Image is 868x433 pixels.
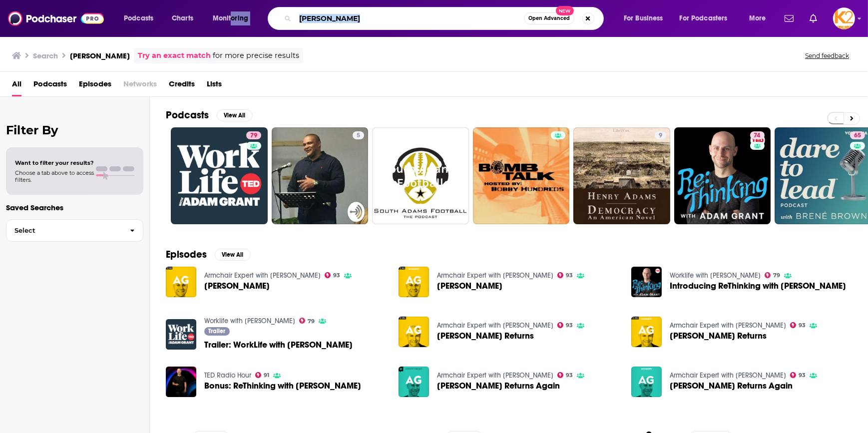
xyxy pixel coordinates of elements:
span: Lists [207,76,222,96]
a: Adam Grant [437,282,502,290]
h3: Search [33,51,58,60]
h2: Filter By [6,123,143,137]
a: EpisodesView All [166,248,251,261]
a: Try an exact match [138,50,211,61]
a: Episodes [79,76,111,96]
a: Introducing ReThinking with Adam Grant [670,282,846,290]
a: TED Radio Hour [204,371,251,380]
a: Show notifications dropdown [781,10,798,27]
span: [PERSON_NAME] Returns [437,332,534,340]
img: Adam Grant Returns [399,317,429,347]
h3: [PERSON_NAME] [70,51,130,60]
span: 93 [333,273,340,278]
h2: Episodes [166,248,207,261]
a: 93 [790,372,806,378]
a: Bonus: ReThinking with Adam Grant [204,382,361,390]
img: Introducing ReThinking with Adam Grant [631,267,662,297]
a: 93 [557,272,573,278]
span: 93 [566,373,573,378]
a: 74 [674,127,771,224]
a: Armchair Expert with Dax Shepard [437,371,553,380]
img: Adam Grant [166,267,196,297]
button: Send feedback [802,51,852,60]
span: 65 [854,131,861,141]
span: 93 [799,373,806,378]
img: Podchaser - Follow, Share and Rate Podcasts [8,9,104,28]
span: Choose a tab above to access filters. [15,169,94,183]
a: 79 [171,127,268,224]
span: 93 [566,323,573,328]
span: 93 [799,323,806,328]
a: Armchair Expert with Dax Shepard [670,321,786,330]
a: 74 [750,131,765,139]
img: Trailer: WorkLife with Adam Grant [166,319,196,350]
span: for more precise results [213,50,299,61]
img: Adam Grant Returns [631,317,662,347]
img: Adam Grant Returns Again [631,367,662,397]
a: All [12,76,21,96]
img: Adam Grant Returns Again [399,367,429,397]
img: Bonus: ReThinking with Adam Grant [166,367,196,397]
span: 74 [754,131,761,141]
span: [PERSON_NAME] Returns Again [670,382,793,390]
span: [PERSON_NAME] [437,282,502,290]
a: 91 [255,372,270,378]
h2: Podcasts [166,109,209,121]
a: PodcastsView All [166,109,253,121]
button: open menu [673,10,742,26]
a: 9 [655,131,666,139]
img: Adam Grant [399,267,429,297]
a: Adam Grant Returns [437,332,534,340]
a: Adam Grant Returns Again [437,382,560,390]
a: Trailer: WorkLife with Adam Grant [204,341,353,349]
input: Search podcasts, credits, & more... [295,10,524,26]
span: 9 [659,131,662,141]
button: View All [217,109,253,121]
span: [PERSON_NAME] Returns Again [437,382,560,390]
a: Adam Grant Returns [670,332,767,340]
a: Worklife with Adam Grant [670,271,761,280]
span: Trailer: WorkLife with [PERSON_NAME] [204,341,353,349]
span: 79 [773,273,780,278]
a: 79 [299,318,315,324]
span: 91 [264,373,269,378]
a: Armchair Expert with Dax Shepard [437,321,553,330]
a: Charts [165,10,199,26]
button: View All [215,249,251,261]
span: Bonus: ReThinking with [PERSON_NAME] [204,382,361,390]
span: Charts [172,11,193,25]
span: More [749,11,766,25]
a: 93 [557,372,573,378]
button: open menu [206,10,261,26]
a: 93 [325,272,341,278]
span: Want to filter your results? [15,159,94,166]
a: 79 [765,272,781,278]
img: User Profile [833,7,855,29]
button: Select [6,219,143,242]
a: 9 [573,127,670,224]
span: Introducing ReThinking with [PERSON_NAME] [670,282,846,290]
button: open menu [117,10,166,26]
a: Armchair Expert with Dax Shepard [437,271,553,280]
div: Search podcasts, credits, & more... [277,7,613,30]
a: Armchair Expert with Dax Shepard [670,371,786,380]
a: Armchair Expert with Dax Shepard [204,271,321,280]
span: Open Advanced [528,16,570,21]
span: For Business [624,11,663,25]
span: Select [6,227,122,234]
span: 93 [566,273,573,278]
a: 93 [790,322,806,328]
a: Podcasts [33,76,67,96]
